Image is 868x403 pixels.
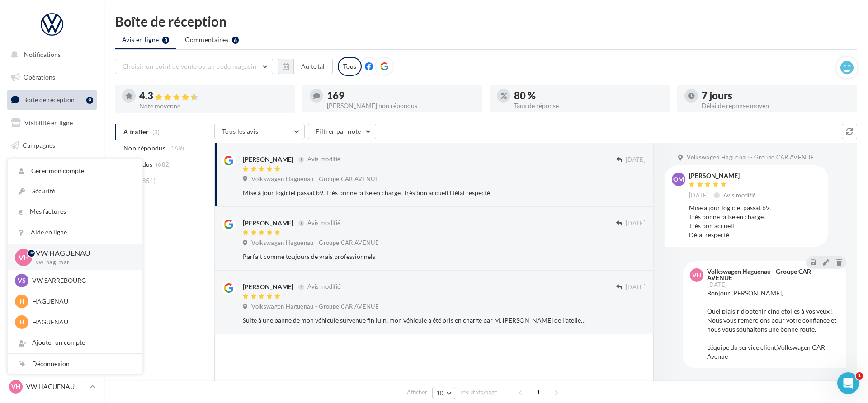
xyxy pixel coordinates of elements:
[689,173,758,179] div: [PERSON_NAME]
[307,156,340,163] span: Avis modifié
[115,14,857,28] div: Boîte de réception
[185,35,228,44] span: Commentaires
[514,103,663,109] div: Taux de réponse
[36,258,128,267] p: vw-hag-mar
[169,145,184,152] span: (169)
[23,96,75,103] span: Boîte de réception
[19,318,24,327] span: H
[327,91,476,101] div: 169
[8,333,142,353] div: Ajouter un compte
[837,372,859,394] iframe: Intercom live chat
[5,225,99,252] a: PLV et print personnalisable
[251,175,379,183] span: Volkswagen Haguenau - Groupe CAR AVENUE
[139,91,288,101] div: 4.3
[514,91,663,101] div: 80 %
[278,59,333,74] button: Au total
[5,136,99,155] a: Campagnes
[139,103,288,109] div: Note moyenne
[626,220,646,228] span: [DATE]
[707,289,839,361] div: Bonjour [PERSON_NAME], Quel plaisir d’obtenir cinq étoiles à vos yeux ! Nous vous remercions pour...
[8,161,142,181] a: Gérer mon compte
[673,175,684,184] span: om
[156,161,171,168] span: (682)
[626,156,646,164] span: [DATE]
[32,318,132,327] p: HAGUENAU
[123,144,165,153] span: Non répondus
[214,124,305,139] button: Tous les avis
[407,388,427,397] span: Afficher
[5,181,99,200] a: Médiathèque
[689,192,709,200] span: [DATE]
[531,385,546,399] span: 1
[702,103,850,109] div: Délai de réponse moyen
[307,220,340,227] span: Avis modifié
[36,248,128,258] p: VW HAGUENAU
[307,283,340,291] span: Avis modifié
[707,282,727,288] span: [DATE]
[702,91,850,101] div: 7 jours
[327,103,476,109] div: [PERSON_NAME] non répondus
[11,382,21,391] span: VH
[243,282,293,291] div: [PERSON_NAME]
[5,90,99,109] a: Boîte de réception9
[251,303,379,311] span: Volkswagen Haguenau - Groupe CAR AVENUE
[19,252,29,262] span: VH
[141,177,156,184] span: (851)
[856,372,863,380] span: 1
[432,387,455,399] button: 10
[24,51,61,58] span: Notifications
[8,201,142,222] a: Mes factures
[460,388,498,397] span: résultats/page
[689,203,821,239] div: Mise à jour logiciel passat b9. Très bonne prise en charge. Très bon accueil Délai respecté
[19,297,24,306] span: H
[123,62,256,70] span: Choisir un point de vente ou un code magasin
[232,37,239,44] div: 6
[32,297,132,306] p: HAGUENAU
[243,188,587,197] div: Mise à jour logiciel passat b9. Très bonne prise en charge. Très bon accueil Délai respecté
[243,219,293,228] div: [PERSON_NAME]
[338,57,362,76] div: Tous
[243,252,587,261] div: Parfait comme toujours de vrais professionnels
[5,113,99,132] a: Visibilité en ligne
[26,382,86,391] p: VW HAGUENAU
[18,276,26,285] span: VS
[243,155,293,164] div: [PERSON_NAME]
[8,354,142,374] div: Déconnexion
[222,127,259,135] span: Tous les avis
[626,283,646,291] span: [DATE]
[692,271,702,280] span: VH
[5,158,99,177] a: Contacts
[308,124,376,139] button: Filtrer par note
[436,389,444,397] span: 10
[251,239,379,247] span: Volkswagen Haguenau - Groupe CAR AVENUE
[707,268,837,281] div: Volkswagen Haguenau - Groupe CAR AVENUE
[5,256,99,282] a: Campagnes DataOnDemand
[5,45,95,64] button: Notifications
[7,378,97,395] a: VH VW HAGUENAU
[24,119,73,127] span: Visibilité en ligne
[293,59,333,74] button: Au total
[687,154,814,162] span: Volkswagen Haguenau - Groupe CAR AVENUE
[5,68,99,87] a: Opérations
[32,276,132,285] p: VW SARREBOURG
[115,59,273,74] button: Choisir un point de vente ou un code magasin
[8,222,142,243] a: Aide en ligne
[723,192,756,199] span: Avis modifié
[8,181,142,201] a: Sécurité
[243,316,587,325] div: Suite à une panne de mon véhicule survenue fin juin, mon véhicule a été pris en charge par M. [PE...
[24,73,55,81] span: Opérations
[23,141,55,149] span: Campagnes
[86,97,93,104] div: 9
[5,203,99,222] a: Calendrier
